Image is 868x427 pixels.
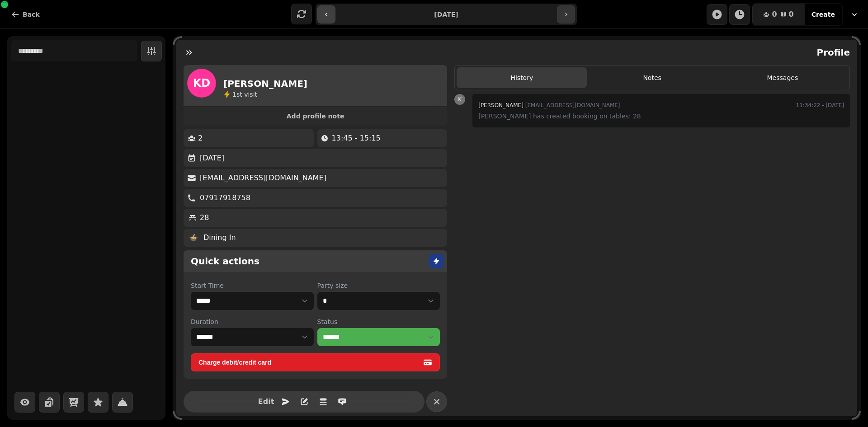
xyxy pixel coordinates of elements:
[789,11,794,18] span: 0
[332,133,381,144] p: 13:45 - 15:15
[717,67,848,88] button: Messages
[200,192,250,203] p: 07917918758
[232,90,257,99] p: visit
[200,173,326,183] p: [EMAIL_ADDRESS][DOMAIN_NAME]
[191,281,314,290] label: Start Time
[261,398,272,405] span: Edit
[223,77,307,90] h2: [PERSON_NAME]
[804,4,842,25] button: Create
[478,100,620,111] div: [EMAIL_ADDRESS][DOMAIN_NAME]
[191,255,259,267] h2: Quick actions
[752,4,804,25] button: 00
[457,67,587,88] button: History
[194,113,436,119] span: Add profile note
[813,46,850,59] h2: Profile
[317,317,440,326] label: Status
[317,281,440,290] label: Party size
[811,11,835,18] span: Create
[478,102,524,108] span: [PERSON_NAME]
[232,91,236,98] span: 1
[257,393,275,411] button: Edit
[198,359,421,366] span: Charge debit/credit card
[200,153,224,164] p: [DATE]
[236,91,244,98] span: st
[478,111,844,122] p: [PERSON_NAME] has created booking on tables: 28
[203,232,236,243] p: Dining In
[189,232,198,243] p: 🍲
[200,212,209,223] p: 28
[4,5,47,23] button: Back
[458,97,462,102] span: K
[587,67,717,88] button: Notes
[191,353,440,371] button: Charge debit/credit card
[198,133,203,144] p: 2
[193,78,211,89] span: KD
[23,11,40,18] span: Back
[772,11,777,18] span: 0
[191,317,314,326] label: Duration
[187,110,443,122] button: Add profile note
[796,100,844,111] time: 11:34:22 - [DATE]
